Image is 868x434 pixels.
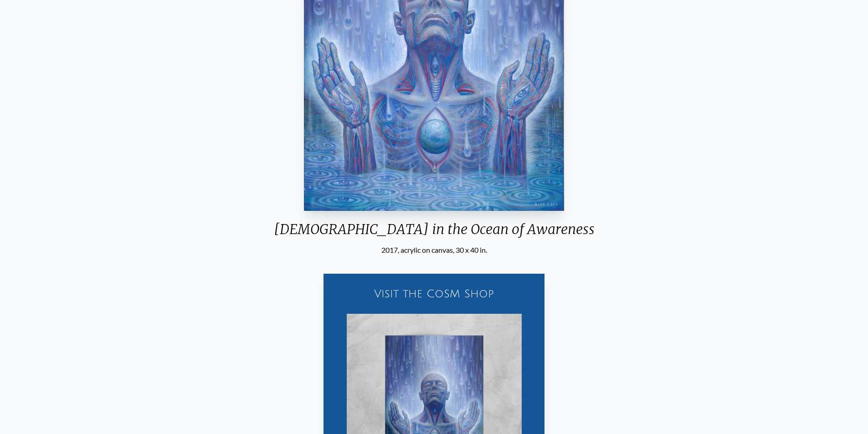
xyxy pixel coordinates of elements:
a: Visit the CoSM Shop [329,279,539,308]
div: 2017, acrylic on canvas, 30 x 40 in. [267,245,602,255]
div: [DEMOGRAPHIC_DATA] in the Ocean of Awareness [267,221,602,245]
